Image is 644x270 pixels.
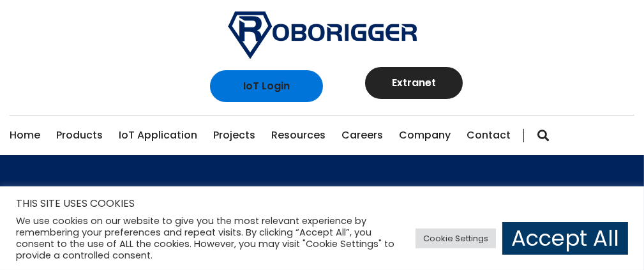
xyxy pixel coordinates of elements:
a: Home [10,116,40,155]
a: Extranet [365,67,463,99]
div: We use cookies on our website to give you the most relevant experience by remembering your prefer... [16,215,403,261]
img: Roborigger [228,11,417,59]
a: Products [56,116,103,155]
a: Careers [341,116,383,155]
a: Contact [467,116,511,155]
a: IoT Login [210,70,323,102]
a: Accept All [502,222,628,255]
a: Projects [213,116,255,155]
a: Cookie Settings [416,229,496,248]
a: Company [399,116,451,155]
a: Resources [271,116,326,155]
a: IoT Application [119,116,197,155]
h5: THIS SITE USES COOKIES [16,195,628,212]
